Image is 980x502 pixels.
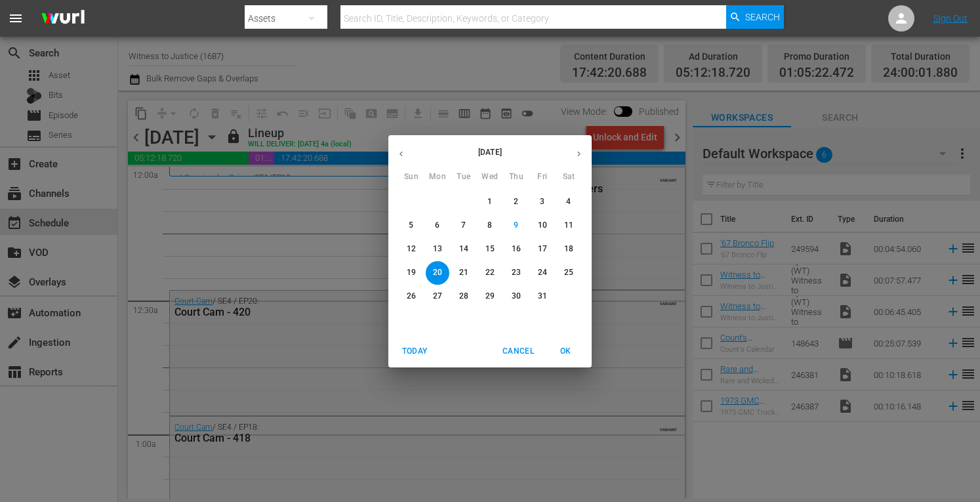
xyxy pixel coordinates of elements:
[426,214,449,238] button: 6
[399,261,423,285] button: 19
[433,267,442,278] p: 20
[399,171,423,184] span: Sun
[452,214,476,238] button: 7
[502,345,534,358] span: Cancel
[459,267,468,278] p: 21
[478,285,502,308] button: 29
[745,5,780,29] span: Search
[512,267,521,278] p: 23
[497,341,539,362] button: Cancel
[426,238,449,261] button: 13
[504,214,528,238] button: 9
[557,171,581,184] span: Sat
[426,285,449,308] button: 27
[538,220,547,231] p: 10
[557,190,581,214] button: 4
[487,196,492,207] p: 1
[531,285,554,308] button: 31
[459,243,468,255] p: 14
[557,238,581,261] button: 18
[8,10,24,26] span: menu
[531,214,554,238] button: 10
[557,214,581,238] button: 11
[459,291,468,302] p: 28
[564,220,573,231] p: 11
[485,291,495,302] p: 29
[478,214,502,238] button: 8
[485,267,495,278] p: 22
[426,261,449,285] button: 20
[933,13,968,24] a: Sign Out
[31,3,94,34] img: ans4CAIJ8jUAAAAAAAAAAAAAAAAAAAAAAAAgQb4GAAAAAAAAAAAAAAAAAAAAAAAAJMjXAAAAAAAAAAAAAAAAAAAAAAAAgAT5G...
[407,267,416,278] p: 19
[399,214,423,238] button: 5
[407,243,416,255] p: 12
[514,220,518,231] p: 9
[544,341,586,362] button: OK
[399,345,430,358] span: Today
[394,341,436,362] button: Today
[512,243,521,255] p: 16
[504,190,528,214] button: 2
[399,238,423,261] button: 12
[478,190,502,214] button: 1
[414,146,566,158] p: [DATE]
[557,261,581,285] button: 25
[478,261,502,285] button: 22
[407,291,416,302] p: 26
[433,243,442,255] p: 13
[435,220,439,231] p: 6
[478,238,502,261] button: 15
[452,171,476,184] span: Tue
[550,345,581,358] span: OK
[409,220,413,231] p: 5
[426,171,449,184] span: Mon
[478,171,502,184] span: Wed
[538,243,547,255] p: 17
[531,238,554,261] button: 17
[504,285,528,308] button: 30
[452,261,476,285] button: 21
[538,291,547,302] p: 31
[531,171,554,184] span: Fri
[399,285,423,308] button: 26
[531,190,554,214] button: 3
[504,171,528,184] span: Thu
[504,238,528,261] button: 16
[514,196,518,207] p: 2
[452,238,476,261] button: 14
[512,291,521,302] p: 30
[566,196,571,207] p: 4
[564,267,573,278] p: 25
[504,261,528,285] button: 23
[564,243,573,255] p: 18
[433,291,442,302] p: 27
[487,220,492,231] p: 8
[531,261,554,285] button: 24
[452,285,476,308] button: 28
[485,243,495,255] p: 15
[461,220,466,231] p: 7
[538,267,547,278] p: 24
[540,196,544,207] p: 3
